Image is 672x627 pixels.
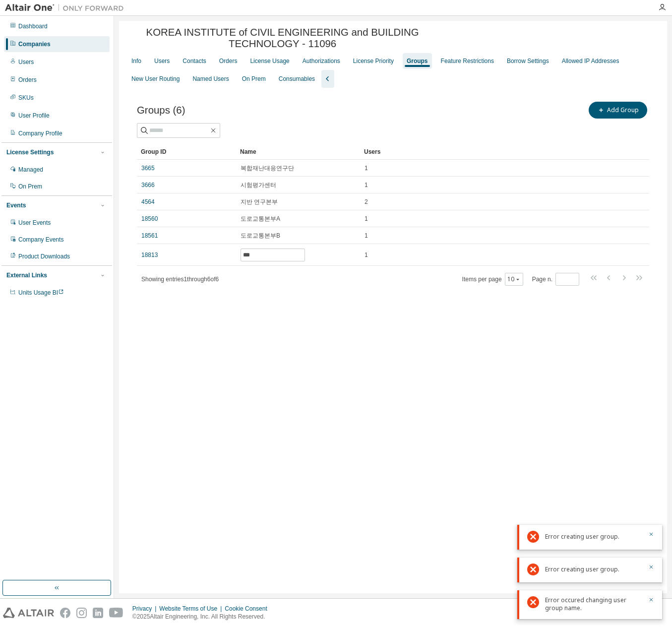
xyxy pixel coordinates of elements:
[18,22,48,30] div: Dashboard
[18,252,70,260] div: Product Downloads
[125,27,440,50] span: KOREA INSTITUTE of CIVIL ENGINEERING and BUILDING TECHNOLOGY - 11096
[18,94,34,102] div: SKUs
[545,531,642,543] div: Error creating user group.
[3,608,54,618] img: altair_logo.svg
[137,105,185,116] span: Groups (6)
[365,215,368,223] span: 1
[6,201,26,209] div: Events
[18,112,50,120] div: User Profile
[141,276,219,283] span: Showing entries 1 through 6 of 6
[364,144,621,160] div: Users
[60,608,70,618] img: facebook.svg
[18,58,34,66] div: Users
[589,102,647,119] button: Add Group
[76,608,87,618] img: instagram.svg
[441,57,494,65] div: Feature Restrictions
[18,76,37,84] div: Orders
[132,605,159,613] div: Privacy
[241,164,294,172] span: 복합재난대응연구단
[109,608,123,618] img: youtube.svg
[141,198,155,206] a: 4564
[353,57,394,65] div: License Priority
[141,164,155,172] a: 3665
[159,605,225,613] div: Website Terms of Use
[192,75,229,83] div: Named Users
[225,605,273,613] div: Cookie Consent
[18,289,64,296] span: Units Usage BI
[5,3,129,13] img: Altair One
[545,564,642,575] div: Error creating user group.
[154,57,170,65] div: Users
[131,75,180,83] div: New User Routing
[242,75,266,83] div: On Prem
[562,57,619,65] div: Allowed IP Addresses
[545,596,642,612] div: Error occured changing user group name.
[6,271,47,279] div: External Links
[365,251,368,259] span: 1
[219,57,238,65] div: Orders
[365,198,368,206] span: 2
[18,183,42,190] div: On Prem
[141,215,158,223] a: 18560
[365,164,368,172] span: 1
[6,148,54,156] div: License Settings
[250,57,289,65] div: License Usage
[132,613,273,621] p: © 2025 Altair Engineering, Inc. All Rights Reserved.
[303,57,340,65] div: Authorizations
[141,251,158,259] a: 18813
[141,232,158,240] a: 18561
[241,198,278,206] span: 지반 연구본부
[507,57,549,65] div: Borrow Settings
[18,40,51,48] div: Companies
[141,181,155,189] a: 3666
[241,232,280,240] span: 도로교통본부B
[18,219,51,227] div: User Events
[365,181,368,189] span: 1
[93,608,103,618] img: linkedin.svg
[532,273,579,286] span: Page n.
[183,57,206,65] div: Contacts
[131,57,141,65] div: Info
[462,273,523,286] span: Items per page
[18,166,43,174] div: Managed
[141,144,232,160] div: Group ID
[240,144,356,160] div: Name
[365,232,368,240] span: 1
[18,236,63,244] div: Company Events
[407,57,428,65] div: Groups
[18,129,62,137] div: Company Profile
[507,275,521,283] button: 10
[241,215,280,223] span: 도로교통본부A
[241,181,276,189] span: 시험평가센터
[279,75,315,83] div: Consumables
